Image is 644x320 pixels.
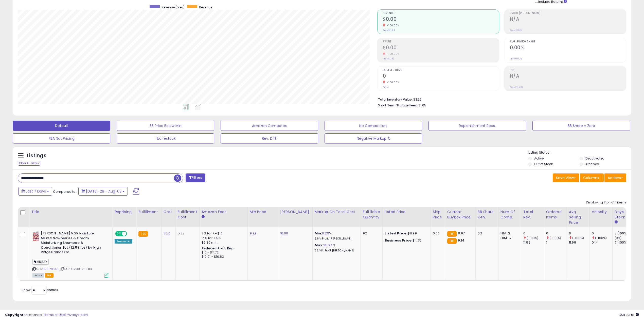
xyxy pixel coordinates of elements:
[510,86,523,89] small: Prev: 23.43%
[221,133,318,143] button: Rev. Diff.
[510,16,626,23] h2: N/A
[250,209,276,215] div: Min Price
[478,231,494,236] div: 0%
[523,240,544,245] div: 11.99
[26,189,46,194] span: Last 7 Days
[378,103,418,107] b: Short Term Storage Fees:
[615,236,622,240] small: (0%)
[32,231,40,241] img: 41EAX33JfAL._SL40_.jpg
[549,236,561,240] small: (-100%)
[315,231,357,241] div: %
[385,231,427,236] div: $11.99
[202,250,244,255] div: $10 - $11.72
[202,236,244,240] div: 15% for > $10
[315,231,322,236] b: Min:
[202,240,244,245] div: $0.30 min
[510,45,626,52] h2: 0.00%
[325,133,422,143] button: Negative Markup %
[86,189,121,194] span: [DATE]-28 - Aug-03
[312,207,361,227] th: The percentage added to the cost of goods (COGS) that forms the calculator for Min & Max prices.
[528,150,631,155] p: Listing States:
[500,231,517,236] div: FBA: 2
[428,121,526,131] button: Replenishment Recs.
[117,133,214,143] button: fba restock
[615,209,633,220] div: Days In Stock
[31,209,110,215] div: Title
[447,209,473,220] div: Current Buybox Price
[592,240,612,245] div: 0.14
[546,240,567,245] div: 1
[43,312,65,317] a: Terms of Use
[18,161,40,166] div: Clear All Filters
[186,173,205,182] button: Filters
[510,40,626,43] span: Avg. Buybox Share
[478,209,496,220] div: BB Share 24h.
[447,238,457,244] small: FBA
[383,86,389,89] small: Prev: 1
[115,239,132,244] div: Amazon AI
[510,29,522,32] small: Prev: 6.84%
[164,209,173,215] div: Cost
[523,231,544,236] div: 0
[534,162,553,166] label: Out of Stock
[383,45,499,52] h2: $0.00
[569,231,589,236] div: 0
[523,209,542,220] div: Total Rev.
[500,236,517,240] div: FBM: 17
[385,209,428,215] div: Listed Price
[615,220,618,225] small: Days In Stock.
[532,121,630,131] button: BB Share = Zero
[458,231,465,236] span: 8.97
[618,312,639,317] span: 2025-08-11 23:51 GMT
[534,156,544,161] label: Active
[323,243,333,248] a: 35.94
[447,231,457,237] small: FBA
[510,12,626,15] span: Profit [PERSON_NAME]
[592,231,612,236] div: 0
[569,209,587,225] div: Avg Selling Price
[32,273,44,278] span: All listings currently available for purchase on Amazon
[45,273,53,278] span: FBA
[315,237,357,241] p: 5.91% Profit [PERSON_NAME]
[615,240,635,245] div: 7 (100%)
[385,238,427,243] div: $11.75
[41,231,102,256] b: [PERSON_NAME] V05 Moisture Milks Strawberries & Cream Moisturizing Shampoo & Conditioner Set (12....
[5,313,88,317] div: seller snap | |
[383,73,499,80] h2: 0
[32,231,109,277] div: ASIN:
[60,267,92,271] span: | SKU: K-VO01117-01118
[221,121,318,131] button: Amazon Competes
[202,209,245,215] div: Amazon Fees
[32,259,49,265] span: KINRAY
[202,246,235,250] b: Reduced Prof. Rng.
[22,287,58,292] span: Show: entries
[383,12,499,15] span: Revenue
[315,243,324,248] b: Max:
[378,97,413,102] b: Total Inventory Value:
[383,69,499,72] span: Ordered Items
[250,231,257,236] a: 9.99
[433,209,443,220] div: Ship Price
[178,231,195,236] div: 5.87
[27,152,46,159] h5: Listings
[315,243,357,252] div: %
[78,187,128,196] button: [DATE]-28 - Aug-03
[510,73,626,80] h2: N/A
[178,209,197,220] div: Fulfillment Cost
[138,231,148,237] small: FBA
[18,187,52,196] button: Last 7 Days
[615,231,635,236] div: 7 (100%)
[162,5,185,9] span: Revenue (prev)
[138,209,159,215] div: Fulfillment
[115,209,134,215] div: Repricing
[126,232,134,236] span: OFF
[378,96,623,102] li: $322
[527,236,538,240] small: (-100%)
[604,173,626,182] button: Actions
[363,209,380,220] div: Fulfillable Quantity
[592,209,610,215] div: Velocity
[383,57,394,60] small: Prev: $0.82
[385,52,400,56] small: -100.00%
[569,240,589,245] div: 11.99
[553,173,579,182] button: Save View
